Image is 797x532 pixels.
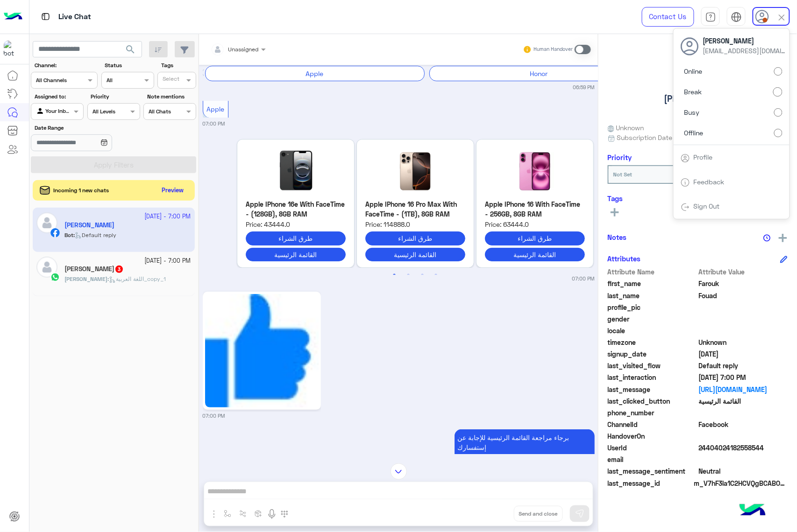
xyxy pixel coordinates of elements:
[432,270,441,280] button: 4 of 2
[699,385,788,394] a: [URL][DOMAIN_NAME]
[699,337,788,347] span: Unknown
[365,148,465,195] img: Apple-IPhone-16-Pro-Max-With-FaceTime-1TB-8GB-RAM_Apple_21951_1.jpeg
[681,203,690,212] img: tab
[4,7,22,27] img: Logo
[684,128,704,138] span: Offline
[365,219,465,229] span: Price: 114888.0
[779,234,787,242] img: add
[391,463,407,480] img: scroll
[699,349,788,359] span: 2025-09-18T14:26:34.899Z
[145,257,191,266] small: [DATE] - 7:00 PM
[158,184,188,197] button: Preview
[608,396,697,406] span: last_clicked_button
[699,267,788,277] span: Attribute Value
[608,431,697,441] span: HandoverOn
[736,495,769,527] img: hulul-logo.png
[699,466,788,476] span: 0
[699,326,788,336] span: null
[608,326,697,336] span: locale
[35,61,97,70] label: Channel:
[608,478,692,488] span: last_message_id
[684,66,703,76] span: Online
[35,124,139,132] label: Date Range
[608,254,641,263] h6: Attributes
[613,171,633,178] b: Not Set
[485,148,585,195] img: Apple-IPhone-16-With-FaceTime-256GB-8GB-RAM_Apple_22118_1.jpeg
[572,275,595,282] small: 07:00 PM
[608,443,697,453] span: UserId
[206,105,224,113] span: Apple
[109,275,166,282] span: اللغة العربية_copy_1
[429,66,649,81] div: Honor
[699,431,788,441] span: null
[36,257,57,278] img: defaultAdmin.png
[514,506,563,522] button: Send and close
[608,279,697,288] span: first_name
[246,248,346,261] button: القائمة الرئيسية
[664,93,732,104] h5: [PERSON_NAME]
[365,248,465,261] button: القائمة الرئيسية
[91,92,139,101] label: Priority
[228,46,259,53] span: Unassigned
[203,412,225,420] small: 07:00 PM
[681,178,690,187] img: tab
[64,265,124,273] h5: Rowan
[608,194,788,203] h6: Tags
[699,420,788,429] span: 0
[701,7,720,27] a: tab
[485,231,585,245] button: طرق الشراء
[699,443,788,453] span: 24404024182558544
[608,233,627,241] h6: Notes
[455,429,595,455] p: 18/9/2025, 7:00 PM
[115,266,123,273] span: 3
[205,66,425,81] div: Apple
[485,248,585,261] button: القائمة الرئيسية
[763,234,771,242] img: notes
[390,270,399,280] button: 1 of 2
[50,273,60,282] img: WhatsApp
[608,123,644,133] span: Unknown
[125,44,136,55] span: search
[246,148,346,195] img: Apple-IPhone-16e-With-FaceTime-128GB-8GB-RAM_Apple_23326_1.webp
[703,46,787,56] span: [EMAIL_ADDRESS][DOMAIN_NAME]
[608,466,697,476] span: last_message_sentiment
[246,199,346,219] p: Apple IPhone 16e With FaceTime - (128GB), 8GB RAM
[64,275,107,282] span: [PERSON_NAME]
[119,41,142,61] button: search
[773,87,783,97] input: Break
[365,231,465,245] button: طرق الشراء
[608,337,697,347] span: timezone
[699,455,788,464] span: null
[694,478,788,488] span: m_V7hF3la1C2HCVQgBCABOQZdI-U623tnOBGheq4XpY8agaojeZVpQCW28HDh_eYneRnCmf7fL6vYOyXoMlyr7pg
[608,361,697,371] span: last_visited_flow
[705,12,716,22] img: tab
[404,270,413,280] button: 2 of 2
[534,46,573,53] small: Human Handover
[699,408,788,418] span: null
[161,61,195,70] label: Tags
[608,455,697,464] span: email
[608,420,697,429] span: ChannelId
[608,372,697,382] span: last_interaction
[699,372,788,382] span: 2025-09-18T16:00:41.006Z
[573,84,595,91] small: 06:59 PM
[774,67,783,76] input: Online
[203,120,225,127] small: 07:00 PM
[608,349,697,359] span: signup_date
[58,11,91,23] p: Live Chat
[642,7,694,27] a: Contact Us
[35,92,83,101] label: Assigned to:
[161,75,179,85] div: Select
[246,219,346,229] span: Price: 43444.0
[731,12,742,22] img: tab
[694,178,725,186] a: Feedback
[774,129,783,137] input: Offline
[681,154,690,163] img: tab
[774,108,783,117] input: Busy
[776,12,787,23] img: close
[694,153,713,161] a: Profile
[703,36,787,46] span: [PERSON_NAME]
[684,87,702,97] span: Break
[246,231,346,245] button: طرق الشراء
[105,61,153,70] label: Status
